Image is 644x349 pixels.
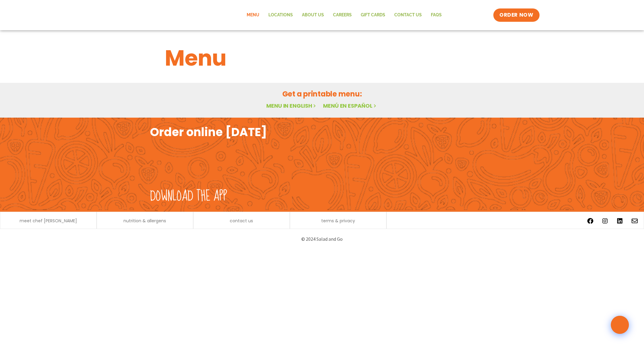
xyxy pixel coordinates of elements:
a: FAQs [426,8,446,22]
a: meet chef [PERSON_NAME] [20,219,77,223]
a: Menu [242,8,264,22]
nav: Menu [242,8,446,22]
a: nutrition & allergens [123,219,166,223]
img: new-SAG-logo-768×292 [105,3,195,27]
p: © 2024 Salad and Go [153,235,491,243]
img: google_play [412,142,494,188]
a: terms & privacy [321,219,355,223]
h2: Download the app [150,188,227,205]
a: About Us [297,8,328,22]
a: GIFT CARDS [356,8,390,22]
a: Menú en español [323,102,377,109]
img: appstore [324,142,406,188]
h2: Get a printable menu: [165,89,479,99]
img: fork [150,139,241,185]
img: wpChatIcon [611,316,628,333]
h2: Order online [DATE] [150,125,267,139]
a: Careers [328,8,356,22]
a: ORDER NOW [493,8,539,22]
span: ORDER NOW [499,11,533,19]
a: contact us [230,219,253,223]
h1: Menu [165,42,479,74]
a: Menu in English [266,102,317,109]
a: Locations [264,8,297,22]
a: Contact Us [390,8,426,22]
